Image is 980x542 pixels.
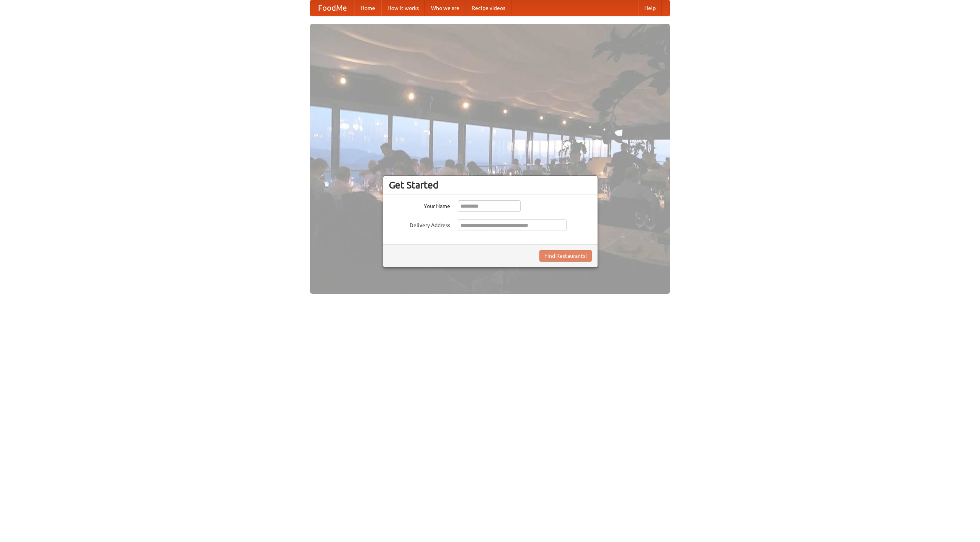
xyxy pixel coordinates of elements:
a: Help [638,0,662,16]
a: How it works [381,0,425,16]
a: Recipe videos [465,0,511,16]
h3: Get Started [389,179,592,191]
a: Home [354,0,381,16]
a: FoodMe [310,0,354,16]
label: Your Name [389,200,450,210]
a: Who we are [425,0,465,16]
label: Delivery Address [389,219,450,229]
button: Find Restaurants! [539,250,592,262]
